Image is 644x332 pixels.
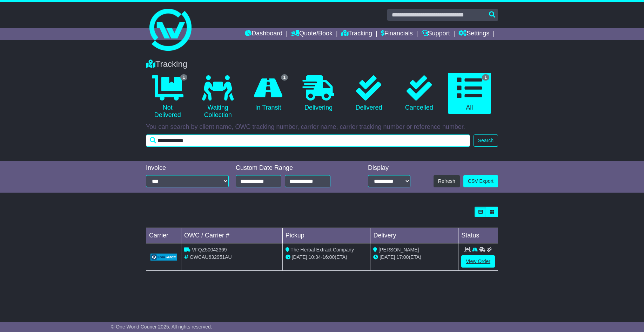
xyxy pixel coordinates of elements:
[297,73,340,114] a: Delivering
[448,73,491,114] a: 1 All
[281,74,288,81] span: 1
[397,73,441,114] a: Cancelled
[422,28,450,40] a: Support
[347,73,390,114] a: Delivered
[180,74,188,81] span: 1
[322,254,335,260] span: 16:00
[146,164,229,172] div: Invoice
[370,228,458,243] td: Delivery
[380,254,395,260] span: [DATE]
[282,228,370,243] td: Pickup
[142,59,502,69] div: Tracking
[341,28,372,40] a: Tracking
[146,123,498,131] p: You can search by client name, OWC tracking number, carrier name, carrier tracking number or refe...
[236,164,348,172] div: Custom Date Range
[434,175,460,187] button: Refresh
[378,247,419,253] span: [PERSON_NAME]
[146,73,189,122] a: 1 Not Delivered
[482,74,489,81] span: 1
[381,28,413,40] a: Financials
[290,247,354,253] span: The Herbal Extract Company
[291,28,333,40] a: Quote/Book
[463,175,498,187] a: CSV Export
[286,254,368,261] div: - (ETA)
[292,254,307,260] span: [DATE]
[247,73,290,114] a: 1 In Transit
[190,254,232,260] span: OWCAU632951AU
[458,228,498,243] td: Status
[146,228,181,243] td: Carrier
[150,254,177,261] img: GetCarrierServiceLogo
[111,324,212,330] span: © One World Courier 2025. All rights reserved.
[461,255,495,268] a: View Order
[373,254,455,261] div: (ETA)
[192,247,227,253] span: VFQZ50042369
[196,73,239,122] a: Waiting Collection
[368,164,410,172] div: Display
[181,228,283,243] td: OWC / Carrier #
[309,254,321,260] span: 10:34
[396,254,409,260] span: 17:00
[474,134,498,147] button: Search
[458,28,489,40] a: Settings
[245,28,282,40] a: Dashboard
